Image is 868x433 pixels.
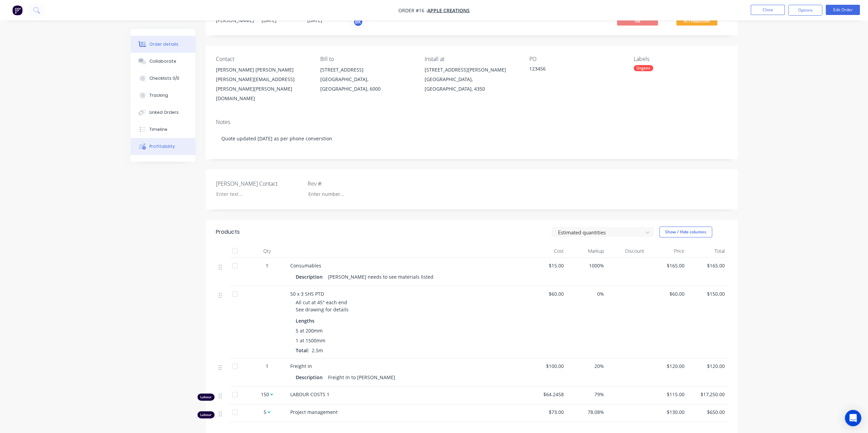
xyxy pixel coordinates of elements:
span: $120.00 [690,362,725,370]
div: Install at [425,56,518,62]
span: $17,250.00 [690,391,725,398]
div: Products [216,228,240,236]
button: Edit Order [826,5,860,15]
div: Labour [197,393,215,401]
span: 5 at 200mm [296,327,323,334]
button: Timeline [131,121,195,138]
div: Discount [607,244,647,258]
div: Profitability [149,143,175,150]
button: In Production [676,17,717,27]
div: Order details [149,41,178,47]
span: 20% [569,362,604,370]
div: [STREET_ADDRESS] [320,65,414,75]
div: Quote updated [DATE] as per phone converstion [216,128,727,149]
button: Profitability [131,138,195,155]
div: Description [296,272,325,282]
span: 1 [266,262,268,269]
input: Enter number... [303,189,393,199]
button: Order details [131,36,195,53]
div: [GEOGRAPHIC_DATA], [GEOGRAPHIC_DATA], 6000 [320,75,414,94]
div: 123456 [529,65,615,75]
span: 150 [261,391,269,398]
span: 5 [264,408,266,416]
div: Labels [634,56,727,62]
div: Urgent [634,65,653,71]
div: [STREET_ADDRESS][PERSON_NAME][GEOGRAPHIC_DATA], [GEOGRAPHIC_DATA], 4350 [425,65,518,94]
button: Tracking [131,87,195,104]
span: Freight In [290,363,312,369]
div: Notes [216,119,727,125]
div: Price [647,244,687,258]
span: $120.00 [650,362,685,370]
span: 1 [266,362,268,370]
div: Contact [216,56,309,62]
span: $115.00 [650,391,685,398]
span: Order #16 - [398,7,427,14]
span: 50 x 3 SHS PTD [290,291,324,297]
img: Factory [12,5,23,15]
button: Checklists 0/0 [131,70,195,87]
span: 0% [569,290,604,297]
span: $130.00 [650,408,685,416]
div: [PERSON_NAME][EMAIL_ADDRESS][PERSON_NAME][PERSON_NAME][DOMAIN_NAME] [216,75,309,103]
div: Description [296,372,325,382]
button: Linked Orders [131,104,195,121]
span: Consumables [290,262,321,269]
div: [PERSON_NAME] [PERSON_NAME][PERSON_NAME][EMAIL_ADDRESS][PERSON_NAME][PERSON_NAME][DOMAIN_NAME] [216,65,309,103]
span: $15.00 [529,262,564,269]
div: Open Intercom Messenger [845,410,861,426]
span: 78.08% [569,408,604,416]
label: [PERSON_NAME] Contact [216,180,301,188]
div: Tracking [149,92,168,98]
button: Options [788,5,822,16]
span: Lengths [296,317,314,324]
div: Total [687,244,727,258]
div: Labour [197,411,215,418]
button: Collaborate [131,53,195,70]
div: [PERSON_NAME] [PERSON_NAME] [216,65,309,75]
div: [GEOGRAPHIC_DATA], [GEOGRAPHIC_DATA], 4350 [425,75,518,94]
span: $150.00 [690,290,725,297]
div: Markup [567,244,607,258]
a: Apple Creations [427,7,470,14]
span: In Production [676,17,717,25]
span: Project management [290,409,338,415]
span: $650.00 [690,408,725,416]
span: $73.00 [529,408,564,416]
div: [STREET_ADDRESS][PERSON_NAME] [425,65,518,75]
span: All cut at 45° each end See drawing for details [296,299,349,313]
div: Timeline [149,126,167,133]
span: $165.00 [690,262,725,269]
span: 1000% [569,262,604,269]
div: Collaborate [149,58,176,64]
span: $64.2458 [529,391,564,398]
span: 1 at 1500mm [296,337,325,344]
span: Total: [296,347,309,354]
div: Qty [247,244,288,258]
button: Close [751,5,785,15]
span: LABOUR COSTS 1 [290,391,329,398]
div: Checklists 0/0 [149,75,179,81]
div: Bill to [320,56,414,62]
span: No [617,17,658,25]
div: Freight In to [PERSON_NAME] [325,372,398,382]
span: $60.00 [529,290,564,297]
span: 2.5m [309,347,326,354]
div: PO [529,56,623,62]
div: [PERSON_NAME] needs to see materials listed [325,272,436,282]
div: Cost [526,244,567,258]
div: [STREET_ADDRESS][GEOGRAPHIC_DATA], [GEOGRAPHIC_DATA], 6000 [320,65,414,94]
button: Show / Hide columns [659,227,712,237]
button: BK [353,17,363,27]
span: $165.00 [650,262,685,269]
div: Linked Orders [149,109,179,115]
span: $100.00 [529,362,564,370]
span: 79% [569,391,604,398]
span: $60.00 [650,290,685,297]
label: Rev #: [308,180,393,188]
